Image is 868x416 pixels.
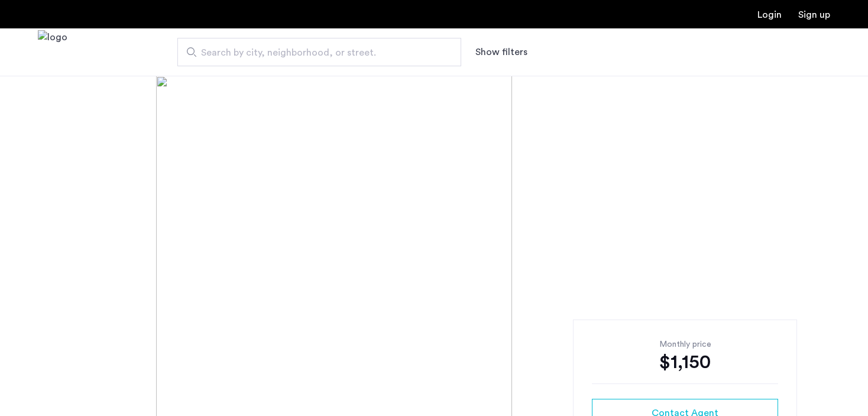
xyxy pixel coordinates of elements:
[177,38,461,66] input: Apartment Search
[201,46,428,60] span: Search by city, neighborhood, or street.
[592,350,778,374] div: $1,150
[38,30,67,75] img: logo
[38,30,67,75] a: Cazamio Logo
[592,338,778,350] div: Monthly price
[475,45,527,59] button: Show or hide filters
[757,10,782,20] a: Login
[798,10,830,20] a: Registration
